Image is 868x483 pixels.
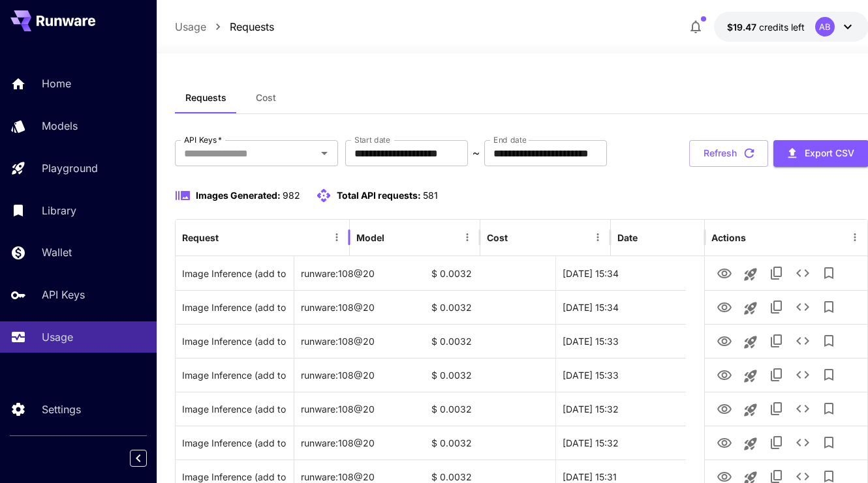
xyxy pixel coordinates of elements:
[130,450,147,467] button: Collapse sidebar
[294,290,425,324] div: runware:108@20
[294,392,425,426] div: runware:108@20
[711,293,737,320] button: View Image
[711,395,737,422] button: View Image
[256,92,276,104] span: Cost
[589,228,607,246] button: Menu
[737,261,764,287] button: Launch in playground
[764,430,790,456] button: Copy TaskUUID
[816,430,842,456] button: Add to library
[555,426,686,460] div: 02 Sep, 2025 15:32
[790,328,816,354] button: See details
[337,190,421,201] span: Total API requests:
[356,232,384,243] div: Model
[473,145,480,161] p: ~
[42,160,98,176] p: Playground
[458,228,476,246] button: Menu
[737,295,764,321] button: Launch in playground
[182,232,219,243] div: Request
[42,402,81,417] p: Settings
[42,118,78,134] p: Models
[175,19,206,35] a: Usage
[42,244,72,260] p: Wallet
[617,232,638,243] div: Date
[315,144,333,162] button: Open
[196,190,281,201] span: Images Generated:
[386,228,404,246] button: Sort
[790,430,816,456] button: See details
[639,228,657,246] button: Sort
[790,294,816,320] button: See details
[737,363,764,389] button: Launch in playground
[711,361,737,388] button: View Image
[182,392,288,426] div: Click to copy prompt
[737,329,764,355] button: Launch in playground
[185,92,226,104] span: Requests
[230,19,274,35] a: Requests
[182,426,288,460] div: Click to copy prompt
[816,396,842,422] button: Add to library
[283,190,300,201] span: 982
[764,396,790,422] button: Copy TaskUUID
[354,134,390,145] label: Start date
[711,259,737,286] button: View Image
[555,290,686,324] div: 02 Sep, 2025 15:34
[711,327,737,354] button: View Image
[759,22,805,33] span: credits left
[846,228,864,246] button: Menu
[711,429,737,456] button: View Image
[294,256,425,290] div: runware:108@20
[816,362,842,388] button: Add to library
[816,260,842,286] button: Add to library
[555,324,686,358] div: 02 Sep, 2025 15:33
[764,362,790,388] button: Copy TaskUUID
[764,260,790,286] button: Copy TaskUUID
[711,232,746,243] div: Actions
[689,140,768,167] button: Refresh
[425,324,555,358] div: $ 0.0032
[815,17,835,37] div: AB
[182,325,288,358] div: Click to copy prompt
[555,358,686,392] div: 02 Sep, 2025 15:33
[182,257,288,290] div: Click to copy prompt
[509,228,527,246] button: Sort
[790,362,816,388] button: See details
[790,396,816,422] button: See details
[294,324,425,358] div: runware:108@20
[42,329,73,345] p: Usage
[425,358,555,392] div: $ 0.0032
[220,228,238,246] button: Sort
[328,228,346,246] button: Menu
[294,426,425,460] div: runware:108@20
[487,232,508,243] div: Cost
[764,294,790,320] button: Copy TaskUUID
[140,446,157,470] div: Collapse sidebar
[425,256,555,290] div: $ 0.0032
[555,256,686,290] div: 02 Sep, 2025 15:34
[555,392,686,426] div: 02 Sep, 2025 15:32
[727,22,759,33] span: $19.47
[175,19,274,35] nav: breadcrumb
[42,287,85,302] p: API Keys
[816,328,842,354] button: Add to library
[816,294,842,320] button: Add to library
[425,290,555,324] div: $ 0.0032
[493,134,526,145] label: End date
[423,190,438,201] span: 581
[737,397,764,423] button: Launch in playground
[425,426,555,460] div: $ 0.0032
[425,392,555,426] div: $ 0.0032
[790,260,816,286] button: See details
[42,76,71,91] p: Home
[42,203,76,218] p: Library
[737,431,764,457] button: Launch in playground
[294,358,425,392] div: runware:108@20
[182,359,288,392] div: Click to copy prompt
[764,328,790,354] button: Copy TaskUUID
[184,134,222,145] label: API Keys
[727,20,805,34] div: $19.4695
[182,291,288,324] div: Click to copy prompt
